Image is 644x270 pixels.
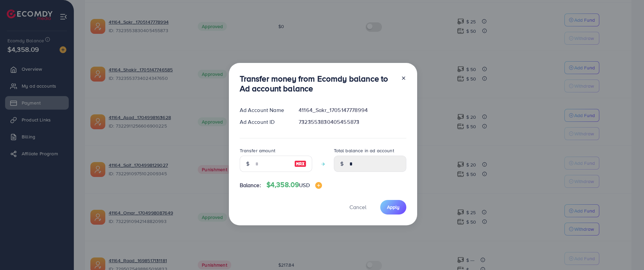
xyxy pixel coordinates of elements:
div: 41164_Sakr_1705147778994 [293,106,411,114]
label: Total balance in ad account [334,147,394,154]
span: USD [299,181,309,189]
iframe: Chat [615,240,639,265]
div: 7323553830405455873 [293,118,411,126]
label: Transfer amount [240,147,275,154]
span: Balance: [240,181,261,189]
button: Cancel [341,200,375,215]
h3: Transfer money from Ecomdy balance to Ad account balance [240,74,395,93]
span: Cancel [349,203,366,211]
div: Ad Account Name [234,106,294,114]
span: Apply [387,204,400,210]
img: image [315,182,322,189]
img: image [294,160,306,168]
button: Apply [380,200,406,215]
div: Ad Account ID [234,118,294,126]
h4: $4,358.09 [266,181,322,189]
